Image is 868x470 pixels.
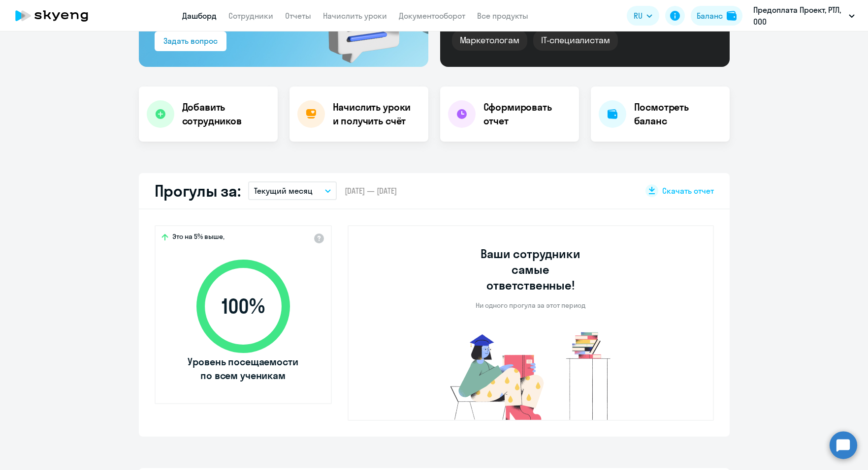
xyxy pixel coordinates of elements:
span: RU [634,10,643,22]
h4: Посмотреть баланс [634,100,722,128]
span: 100 % [187,294,300,318]
a: Дашборд [182,11,217,21]
div: Маркетологам [452,30,527,51]
button: Текущий месяц [248,181,337,200]
a: Начислить уроки [323,11,387,21]
h4: Добавить сотрудников [182,100,270,128]
h4: Начислить уроки и получить счёт [333,100,418,128]
span: Скачать отчет [662,185,714,196]
p: Ни одного прогула за этот период [476,301,585,310]
div: Баланс [697,10,723,22]
h4: Сформировать отчет [483,100,571,128]
button: Балансbalance [691,6,742,26]
a: Отчеты [285,11,311,21]
button: Задать вопрос [155,31,226,51]
a: Сотрудники [228,11,273,21]
h2: Прогулы за: [155,181,241,201]
img: balance [727,11,737,21]
span: [DATE] — [DATE] [345,185,397,196]
span: Это на 5% выше, [172,232,225,244]
h3: Ваши сотрудники самые ответственные! [467,246,594,293]
img: no-truants [432,329,629,420]
a: Документооборот [399,11,465,21]
button: Предоплата Проект, РТЛ, ООО [748,4,860,28]
button: RU [627,6,659,26]
p: Текущий месяц [254,185,313,197]
div: Задать вопрос [163,35,218,47]
p: Предоплата Проект, РТЛ, ООО [753,4,845,28]
div: IT-специалистам [533,30,618,51]
span: Уровень посещаемости по всем ученикам [187,355,300,382]
a: Все продукты [477,11,528,21]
